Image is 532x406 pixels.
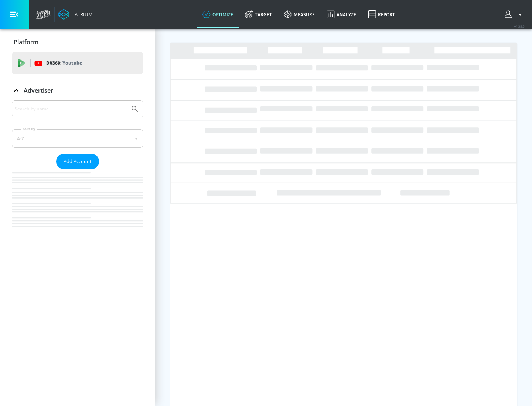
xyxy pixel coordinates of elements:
a: measure [278,1,321,28]
input: Search by name [15,104,127,114]
p: Youtube [62,59,82,67]
a: Report [362,1,401,28]
span: Add Account [64,157,92,166]
div: Platform [12,32,143,52]
a: Target [239,1,278,28]
label: Sort By [21,127,37,131]
div: Atrium [72,11,93,18]
div: Advertiser [12,100,143,241]
div: DV360: Youtube [12,52,143,74]
nav: list of Advertiser [12,169,143,241]
div: Advertiser [12,80,143,101]
p: Platform [14,38,38,46]
button: Add Account [56,154,99,169]
a: optimize [197,1,239,28]
div: A-Z [12,129,143,148]
p: Advertiser [24,86,53,94]
a: Analyze [321,1,362,28]
a: Atrium [58,9,93,20]
p: DV360: [46,59,82,67]
span: v 4.28.0 [514,24,525,28]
